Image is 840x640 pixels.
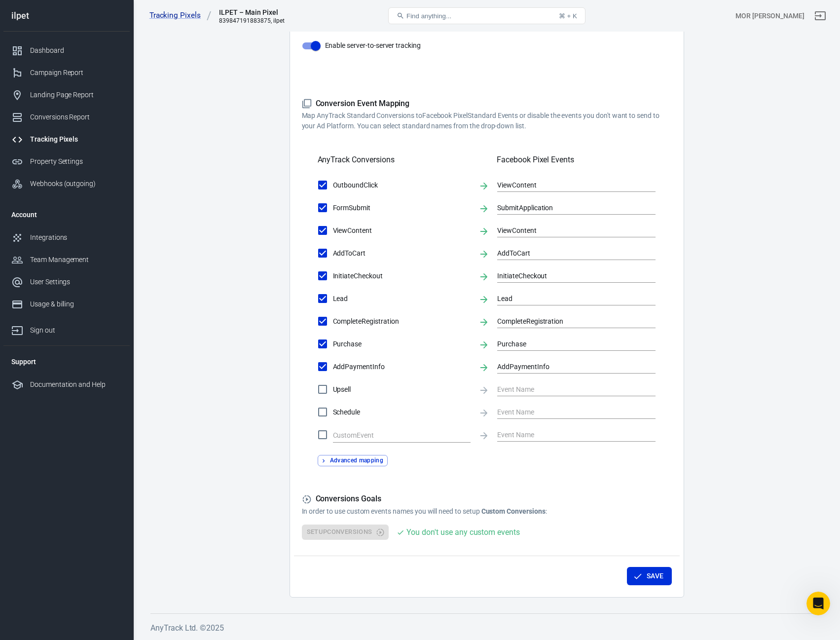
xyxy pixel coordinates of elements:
[150,622,823,634] h6: AnyTrack Ltd. © 2025
[8,119,156,200] div: Your pixel is connected
[3,151,130,173] a: Property Settings
[3,62,130,84] a: Campaign Report
[154,4,173,23] button: Home
[497,338,641,350] input: Event Name
[24,74,79,81] b: under 2 hours
[219,17,284,24] div: 839847191883875, ilpet
[30,255,122,265] div: Team Management
[42,98,168,107] div: joined the conversation
[325,40,421,51] span: Enable server-to-server tracking
[3,11,130,20] div: ilpet
[735,11,804,21] div: Account id: MBZuPSxE
[333,362,471,372] span: AddPaymentInfo
[42,99,98,106] b: [PERSON_NAME]
[30,325,122,336] div: Sign out
[30,90,122,100] div: Landing Page Report
[318,155,395,165] h5: AnyTrack Conversions
[3,106,130,128] a: Conversions Report
[168,319,185,335] button: Send a message…
[47,323,55,331] button: Upload attachment
[16,20,154,58] div: You’ll get replies here and in your email: ✉️
[3,271,130,293] a: User Settings
[3,350,130,374] li: Support
[16,63,154,82] div: Our usual reply time 🕒
[30,299,122,309] div: Usage & billing
[333,407,471,417] span: Schedule
[333,339,471,349] span: Purchase
[497,292,641,304] input: Event Name
[406,12,451,20] span: Find anything...
[406,526,519,538] div: You don't use any custom events
[497,155,656,165] h5: Facebook Pixel Events
[30,98,39,108] img: Profile image for Jose
[3,203,130,226] li: Account
[30,379,122,390] div: Documentation and Help
[16,39,94,57] b: [EMAIL_ADDRESS][DOMAIN_NAME]
[333,180,471,190] span: OutboundClick
[808,4,832,28] a: Sign out
[149,10,212,21] a: Tracking Pixels
[806,592,830,615] iframe: Intercom live chat
[3,84,130,106] a: Landing Page Report
[333,429,456,442] input: Clear
[333,248,471,259] span: AddToCart
[8,201,189,333] div: Jose says…
[8,119,189,201] div: Jose says…
[3,249,130,271] a: Team Management
[15,323,23,331] button: Emoji picker
[16,125,148,135] div: Your pixel is connected
[3,315,130,341] a: Sign out
[302,99,672,109] h5: Conversion Event Mapping
[333,203,471,213] span: FormSubmit
[30,68,122,78] div: Campaign Report
[48,5,112,12] h1: [PERSON_NAME]
[8,201,162,315] div: What are you getting on the Events Manager overview?​
[333,316,471,327] span: CompleteRegistration
[333,271,471,281] span: InitiateCheckout
[333,384,471,395] span: Upsell
[30,45,122,56] div: Dashboard
[497,406,641,418] input: Event Name
[48,12,92,22] p: Active 6h ago
[497,179,641,191] input: Event Name
[8,14,189,97] div: AnyTrack says…
[30,277,122,287] div: User Settings
[3,39,130,62] a: Dashboard
[333,226,471,236] span: ViewContent
[3,173,130,195] a: Webhooks (outgoing)
[30,112,122,122] div: Conversions Report
[497,224,641,236] input: Event Name
[30,134,122,145] div: Tracking Pixels
[627,567,672,585] button: Save
[173,4,191,22] div: Close
[16,207,154,246] div: What are you getting on the Events Manager overview? ​
[8,302,189,319] textarea: Message…
[30,232,122,243] div: Integrations
[333,294,471,304] span: Lead
[6,4,25,23] button: go back
[302,506,672,517] p: In order to use custom events names you will need to setup :
[30,156,122,167] div: Property Settings
[8,96,189,119] div: Jose says…
[63,323,71,331] button: Start recording
[3,128,130,151] a: Tracking Pixels
[497,360,641,373] input: Event Name
[302,111,672,131] p: Map AnyTrack Standard Conversions to Facebook Pixel Standard Events or disable the events you don...
[8,14,162,89] div: You’ll get replies here and in your email:✉️[EMAIL_ADDRESS][DOMAIN_NAME]Our usual reply time🕒unde...
[3,293,130,315] a: Usage & billing
[302,494,672,504] h5: Conversions Goals
[388,7,585,24] button: Find anything...⌘ + K
[3,226,130,249] a: Integrations
[497,269,641,282] input: Event Name
[318,455,388,466] button: Advanced mapping
[497,201,641,214] input: Event Name
[559,12,577,20] div: ⌘ + K
[219,7,284,17] div: ILPET – Main Pixel
[497,428,641,441] input: Event Name
[497,383,641,395] input: Event Name
[31,323,39,331] button: Gif picker
[28,5,44,21] img: Profile image for Jose
[497,315,641,327] input: Event Name
[481,507,546,515] strong: Custom Conversions
[30,179,122,189] div: Webhooks (outgoing)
